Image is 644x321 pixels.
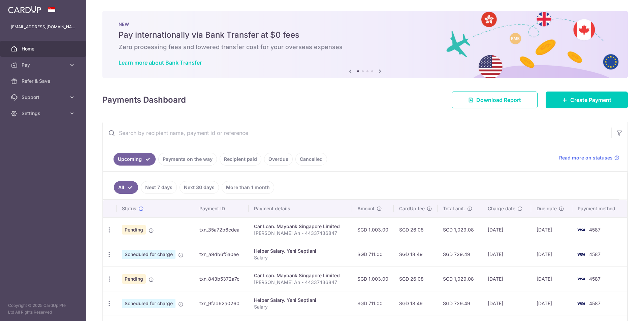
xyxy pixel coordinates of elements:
[122,250,175,259] span: Scheduled for charge
[452,92,538,108] a: Download Report
[22,78,66,84] span: Refer & Save
[194,200,249,217] th: Payment ID
[589,227,601,233] span: 4587
[399,205,425,212] span: CardUp fee
[574,250,588,258] img: Bank Card
[220,153,261,166] a: Recipient paid
[570,96,611,104] span: Create Payment
[254,279,347,286] p: [PERSON_NAME] An - 44337436847
[194,266,249,291] td: txn_843b5372a7c
[102,11,628,78] img: Bank transfer banner
[254,254,347,261] p: Salary
[254,223,347,230] div: Car Loan. Maybank Singapore Limited
[559,154,619,161] a: Read more on statuses
[546,92,628,108] a: Create Payment
[119,22,612,27] p: NEW
[254,297,347,304] div: Helper Salary. Yeni Septiani
[476,96,521,104] span: Download Report
[254,272,347,279] div: Car Loan. Maybank Singapore Limited
[352,217,394,242] td: SGD 1,003.00
[222,181,274,194] a: More than 1 month
[122,205,136,212] span: Status
[531,291,572,316] td: [DATE]
[158,153,217,166] a: Payments on the way
[394,291,438,316] td: SGD 18.49
[438,266,482,291] td: SGD 1,029.08
[119,30,612,40] h5: Pay internationally via Bank Transfer at $0 fees
[119,43,612,51] h6: Zero processing fees and lowered transfer cost for your overseas expenses
[589,300,601,306] span: 4587
[482,291,532,316] td: [DATE]
[254,304,347,310] p: Salary
[589,251,601,257] span: 4587
[122,225,146,235] span: Pending
[194,291,249,316] td: txn_9fad62a0260
[574,275,588,283] img: Bank Card
[102,94,186,106] h4: Payments Dashboard
[559,154,613,161] span: Read more on statuses
[114,181,138,194] a: All
[249,200,352,217] th: Payment details
[22,62,66,68] span: Pay
[443,205,465,212] span: Total amt.
[264,153,293,166] a: Overdue
[357,205,375,212] span: Amount
[394,266,438,291] td: SGD 26.08
[394,217,438,242] td: SGD 26.08
[352,266,394,291] td: SGD 1,003.00
[482,266,532,291] td: [DATE]
[488,205,515,212] span: Charge date
[180,181,219,194] a: Next 30 days
[122,299,175,308] span: Scheduled for charge
[537,205,557,212] span: Due date
[438,242,482,266] td: SGD 729.49
[482,217,532,242] td: [DATE]
[394,242,438,266] td: SGD 18.49
[438,291,482,316] td: SGD 729.49
[22,110,66,117] span: Settings
[482,242,532,266] td: [DATE]
[574,299,588,308] img: Bank Card
[141,181,177,194] a: Next 7 days
[531,266,572,291] td: [DATE]
[572,200,627,217] th: Payment method
[119,59,202,66] a: Learn more about Bank Transfer
[103,122,611,144] input: Search by recipient name, payment id or reference
[574,226,588,234] img: Bank Card
[254,248,347,254] div: Helper Salary. Yeni Septiani
[352,242,394,266] td: SGD 711.00
[22,94,66,101] span: Support
[352,291,394,316] td: SGD 711.00
[22,45,66,52] span: Home
[254,230,347,237] p: [PERSON_NAME] An - 44337436847
[531,242,572,266] td: [DATE]
[122,274,146,284] span: Pending
[194,242,249,266] td: txn_a9db6f5a0ee
[589,276,601,282] span: 4587
[8,5,41,13] img: CardUp
[295,153,327,166] a: Cancelled
[531,217,572,242] td: [DATE]
[11,24,75,30] p: [EMAIL_ADDRESS][DOMAIN_NAME]
[194,217,249,242] td: txn_35a72b6cdea
[438,217,482,242] td: SGD 1,029.08
[114,153,156,166] a: Upcoming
